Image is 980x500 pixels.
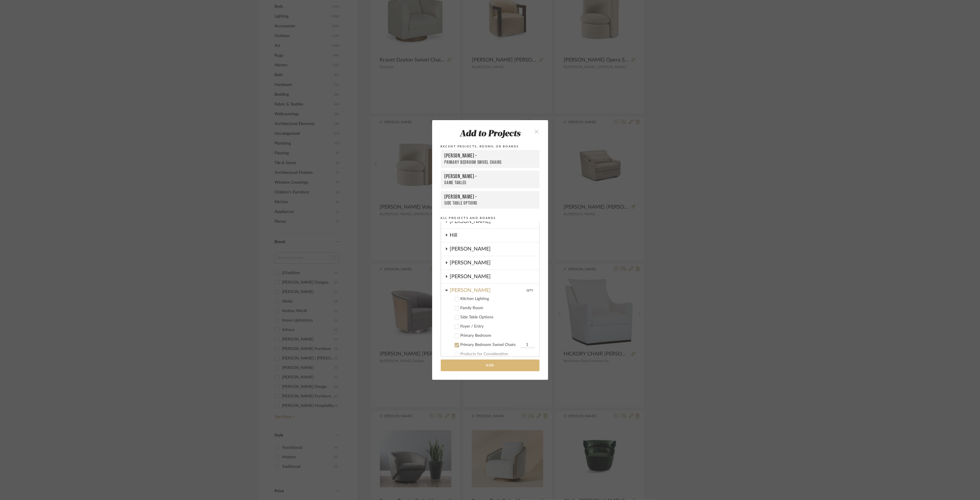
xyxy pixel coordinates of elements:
div: Kitchen Lighting [461,297,535,301]
div: Add to Projects [441,129,540,139]
button: close [528,125,545,137]
input: Primary Bedroom Swivel Chairs [520,342,535,348]
div: Primary Bedroom Swivel Chairs [461,343,519,347]
div: Primary Bedroom [461,333,535,338]
div: [PERSON_NAME] - [444,153,536,159]
div: Recent Projects, Rooms, or Boards [441,144,540,149]
div: Hill [450,229,539,242]
div: Game Tables [444,180,536,186]
div: [PERSON_NAME] [450,270,539,283]
div: Primary Bedroom Swivel Chairs [444,159,536,166]
div: Products for Consideration [461,352,535,357]
div: Side Table Options [461,315,535,320]
div: [PERSON_NAME] [450,284,527,294]
div: Side Table Options [444,200,536,206]
div: QTY [527,284,534,294]
div: [PERSON_NAME] - [444,194,536,200]
div: Family Room [461,306,535,311]
div: Foyer / Entry [461,324,535,329]
div: [PERSON_NAME] [450,243,539,256]
div: [PERSON_NAME] - [444,173,536,180]
div: All Projects and Boards [441,216,540,221]
div: [PERSON_NAME] [450,256,539,270]
button: Add [441,359,540,371]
